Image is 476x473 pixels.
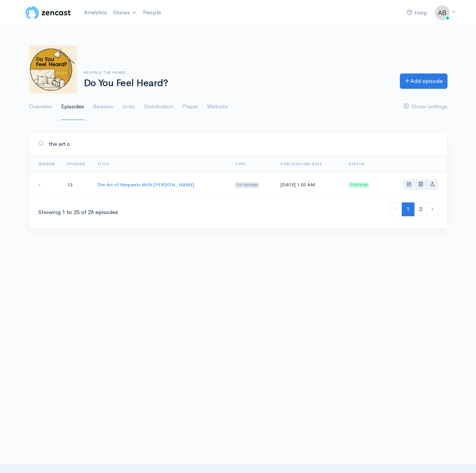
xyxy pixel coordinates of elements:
[93,93,113,120] a: Reviews
[38,208,118,217] div: Showing 1 to 25 of 28 episodes
[110,4,140,21] a: Shows
[67,162,85,166] a: Episode
[281,162,322,166] a: Publication date
[402,202,414,216] span: 1
[207,93,228,120] a: Website
[400,73,447,89] a: Add episode
[24,5,72,20] img: ZenCast Logo
[97,181,194,188] a: The Art of Requests With [PERSON_NAME]
[182,93,198,120] a: Player
[235,162,245,166] a: Type
[29,93,52,120] a: Overview
[140,4,164,21] a: People
[144,93,173,120] a: Distribution
[61,173,91,196] td: 13
[435,5,450,20] img: ...
[122,93,135,120] a: Links
[414,202,427,216] a: 2
[348,162,365,166] span: Status
[84,70,391,75] h6: Helping The Heard
[97,162,109,166] a: Title
[38,162,56,166] a: Season
[61,93,84,120] a: Episodes
[81,4,110,21] a: Analytics
[235,182,259,188] span: Full episode
[29,173,62,196] td: -
[390,202,402,216] li: « Previous
[404,93,447,120] a: Show settings
[348,182,369,188] span: Published
[275,173,342,196] td: [DATE] 1:02 AM
[426,202,438,216] a: Next »
[48,136,438,151] input: Search
[403,179,438,190] div: Basic example
[84,78,391,89] h1: Do You Feel Heard?
[404,5,430,21] a: Help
